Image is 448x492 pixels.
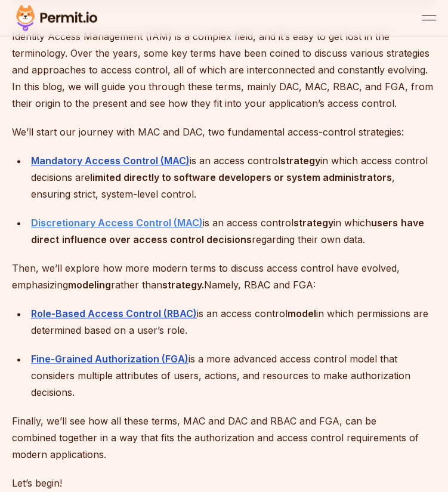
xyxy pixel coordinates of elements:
[401,217,424,229] strong: have
[12,475,436,491] p: Let’s begin!
[31,214,436,248] div: is an access control in which regarding their own data.
[12,124,436,140] p: We’ll start our journey with MAC and DAC, two fundamental access-control strategies:
[31,307,197,319] a: Role-Based Access Control (RBAC)
[31,155,190,167] a: Mandatory Access Control (MAC)
[31,350,436,401] div: is a more advanced access control model that considers multiple attributes of users, actions, and...
[12,2,101,33] img: Permit logo
[31,217,203,229] a: Discretionary Access Control (MAC)
[31,305,436,339] div: is an access control in which permissions are determined based on a user’s role.
[12,28,436,112] p: Identity Access Management (IAM) is a complex field, and it’s easy to get lost in the terminology...
[162,279,204,291] strong: strategy.
[422,11,436,25] button: open menu
[62,233,252,245] strong: influence over access control decisions
[31,152,436,202] div: is an access control in which access control decisions are , ensuring strict, system-level control.
[90,171,392,183] strong: limited directly to software developers or system administrators
[280,155,320,167] strong: strategy
[288,307,316,319] strong: model
[31,233,59,245] strong: direct
[293,217,333,229] strong: strategy
[371,217,398,229] strong: users
[31,353,189,365] a: Fine-Grained Authorization (FGA)
[12,260,436,293] p: Then, we’ll explore how more modern terms to discuss access control have evolved, emphasizing rat...
[12,413,436,463] p: Finally, we’ll see how all these terms, MAC and DAC and RBAC and FGA, can be combined together in...
[68,279,111,291] strong: modeling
